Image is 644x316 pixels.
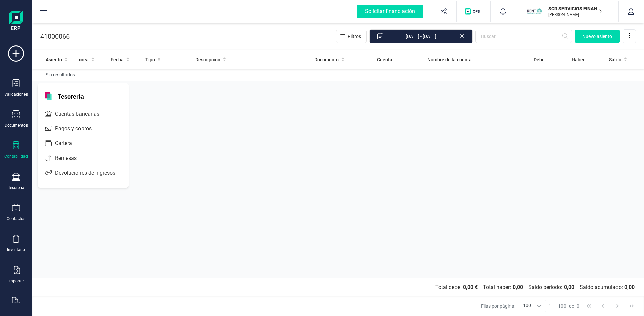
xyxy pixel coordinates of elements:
[52,169,127,177] span: Devoluciones de ingresos
[465,8,482,15] img: Logo de OPS
[577,283,637,291] span: Saldo acumulado:
[8,185,24,190] div: Tesorería
[583,300,595,312] button: First Page
[461,1,486,22] button: Logo de OPS
[336,30,367,43] button: Filtros
[549,303,579,309] div: -
[76,56,89,63] span: Linea
[569,303,574,309] span: de
[527,4,542,19] img: SC
[145,56,155,63] span: Tipo
[597,300,609,312] button: Previous Page
[558,303,566,309] span: 100
[314,56,339,63] span: Documento
[575,30,620,43] button: Nuevo asiento
[513,284,523,290] b: 0,00
[564,284,574,290] b: 0,00
[521,300,533,312] span: 100
[480,283,526,291] span: Total haber:
[52,154,89,162] span: Remesas
[463,284,478,290] b: 0,00 €
[433,283,480,291] span: Total debe:
[46,56,62,63] span: Asiento
[357,5,423,18] div: Solicitar financiación
[624,284,635,290] b: 0,00
[609,56,621,63] span: Saldo
[548,12,602,17] p: [PERSON_NAME]
[582,33,612,40] span: Nuevo asiento
[625,300,638,312] button: Last Page
[9,11,23,32] img: Logo Finanedi
[195,56,220,63] span: Descripción
[526,283,577,291] span: Saldo periodo:
[611,300,624,312] button: Next Page
[111,56,124,63] span: Fecha
[348,33,361,40] span: Filtros
[534,56,545,63] span: Debe
[475,30,572,43] input: Buscar
[349,1,431,22] button: Solicitar financiación
[7,247,25,252] div: Inventario
[377,56,392,63] span: Cuenta
[481,300,546,312] div: Filas por página:
[8,278,24,284] div: Importar
[52,139,84,147] span: Cartera
[54,92,88,100] span: Tesorería
[32,69,644,81] td: Sin resultados
[577,303,579,309] span: 0
[524,1,610,22] button: SCSCD SERVICIOS FINANCIEROS SL[PERSON_NAME]
[572,56,585,63] span: Haber
[4,154,28,159] div: Contabilidad
[40,32,70,41] p: 41000066
[4,92,28,97] div: Validaciones
[427,56,472,63] span: Nombre de la cuenta
[52,125,104,133] span: Pagos y cobros
[5,123,28,128] div: Documentos
[52,110,111,118] span: Cuentas bancarias
[549,303,551,309] span: 1
[548,5,602,12] p: SCD SERVICIOS FINANCIEROS SL
[7,216,25,221] div: Contactos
